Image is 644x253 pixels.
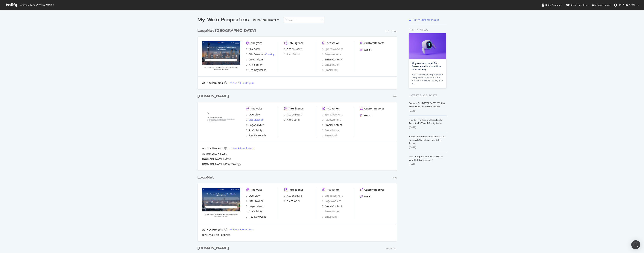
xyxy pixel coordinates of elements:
[385,247,397,250] div: Essential
[409,109,446,112] div: [DATE]
[409,93,446,97] div: Latest Blog Posts
[322,47,343,51] a: SpeedWorkers
[249,58,264,61] div: LogAnalyzer
[364,41,384,45] div: CustomReports
[360,107,384,110] a: CustomReports
[246,118,263,122] a: SiteCrawler
[287,194,302,198] div: ActionBoard
[360,48,372,52] a: Assist
[322,215,337,219] div: SmartLink
[284,118,300,122] a: AlertPanel
[287,118,300,122] div: AlertPanel
[409,18,439,22] a: Botify Chrome Plugin
[202,41,240,71] img: Loopnet.ca
[202,152,227,156] div: Apartments H1 test
[198,28,256,33] div: LoopNet [GEOGRAPHIC_DATA]
[364,188,384,192] div: CustomReports
[246,134,266,137] a: RealKeywords
[198,175,215,180] a: LoopNet
[287,47,302,51] div: ActionBoard
[409,28,446,32] div: Botify news
[322,194,343,198] div: SpeedWorkers
[198,94,229,99] div: [DOMAIN_NAME]
[246,68,266,72] a: RealKeywords
[409,118,442,125] a: How to Prioritize and Accelerate Technical SEO with Botify Assist
[360,195,372,198] a: Assist
[360,113,372,117] a: Assist
[284,194,302,198] a: ActionBoard
[284,199,300,203] a: AlertPanel
[230,228,253,231] a: New Ad-Hoc Project
[249,215,266,219] div: RealKeywords
[246,199,263,203] a: SiteCrawler
[249,63,262,67] div: AI Visibility
[233,81,253,84] div: New Ad-Hoc Project
[566,3,588,7] div: Knowledge Base
[198,246,229,251] div: [DOMAIN_NAME]
[289,107,303,110] div: Intelligence
[619,3,636,7] span: Ratish Naroor
[202,228,223,231] div: Ad-Hoc Projects
[412,62,441,71] a: Why You Need an AI Bot Governance Plan (and How to Build One)
[322,128,339,132] a: SmartIndex
[393,176,397,179] div: Pro
[364,107,384,110] div: CustomReports
[360,41,384,45] a: CustomReports
[409,102,445,108] a: Prepare for [DATE][DATE] 2025 by Prioritizing AI Search Visibility
[233,147,253,150] div: New Ad-Hoc Project
[409,155,443,161] a: What Happens When ChatGPT Is Your Holiday Shopper?
[246,123,264,127] a: LogAnalyzer
[198,175,214,180] div: LoopNet
[251,41,262,45] div: Analytics
[202,233,230,237] div: BizBuySell on LoopNet
[230,81,253,84] a: New Ad-Hoc Project
[246,63,262,67] a: AI Visibility
[360,188,384,192] a: CustomReports
[249,118,263,122] div: SiteCrawler
[198,16,249,24] div: My Web Properties
[198,246,230,251] a: [DOMAIN_NAME]
[287,199,300,203] div: AlertPanel
[289,188,303,192] div: Intelligence
[202,81,223,85] div: Ad-Hoc Projects
[322,68,337,72] div: SmartLink
[413,18,439,22] div: Botify Chrome Plugin
[246,210,262,213] a: AI Visibility
[325,123,342,127] div: SmartContent
[409,162,446,166] div: [DATE]
[202,162,241,166] a: [DOMAIN_NAME] (PorchSwing)
[249,134,266,137] div: RealKeywords
[246,204,264,208] a: LogAnalyzer
[20,4,54,7] span: Welcome back, [PERSON_NAME] !
[246,128,262,132] a: AI Visibility
[322,210,339,213] a: SmartIndex
[322,134,337,137] a: SmartLink
[409,146,446,149] div: [DATE]
[409,126,446,129] div: [DATE]
[322,63,339,67] a: SmartIndex
[246,194,260,198] a: Overview
[322,123,342,127] a: SmartContent
[284,47,302,51] a: ActionBoard
[327,41,340,45] div: Activation
[198,28,257,33] a: LoopNet [GEOGRAPHIC_DATA]
[257,19,276,21] div: Most recent crawl
[251,107,262,110] div: Analytics
[246,47,260,51] a: Overview
[592,3,611,7] div: Organizations
[202,157,231,161] a: [DOMAIN_NAME] State
[409,33,446,59] img: Why You Need an AI Bot Governance Plan (and How to Build One)
[322,52,341,56] a: PageWorkers
[364,195,372,198] div: Assist
[284,52,300,56] div: AlertPanel
[322,204,342,208] a: SmartContent
[322,199,341,203] div: PageWorkers
[409,135,445,145] a: How to Save Hours on Content and Research Workflows with Botify Assist
[198,94,230,99] a: [DOMAIN_NAME]
[249,194,260,198] div: Overview
[412,73,443,85] div: If you haven’t yet grappled with the question of what AI traffic you want to keep or block, now is…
